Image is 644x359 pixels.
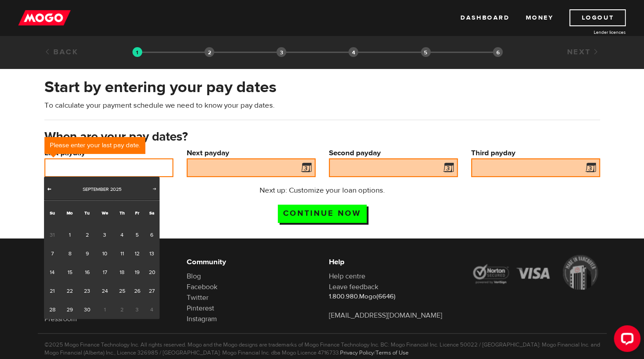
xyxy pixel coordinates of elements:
[60,263,79,282] a: 15
[187,257,316,267] h6: Community
[114,226,130,244] a: 4
[102,210,108,216] span: Wednesday
[525,9,553,26] a: Money
[45,185,54,194] a: Prev
[79,282,96,300] a: 23
[150,185,159,194] a: Next
[60,226,79,244] a: 1
[471,255,600,290] img: legal-icons-92a2ffecb4d32d839781d1b4e4802d7b.png
[471,148,600,158] label: Third payday
[151,185,158,192] span: Next
[79,244,96,263] a: 9
[329,148,458,158] label: Second payday
[144,263,160,282] a: 20
[79,263,96,282] a: 16
[18,9,71,26] img: mogo_logo-11ee424be714fa7cbb0f0f49df9e16ec.png
[234,185,410,196] p: Next up: Customize your loan options.
[144,282,160,300] a: 27
[114,263,130,282] a: 18
[329,257,458,267] h6: Help
[44,130,600,144] h3: When are your pay dates?
[132,47,142,57] img: transparent-188c492fd9eaac0f573672f40bb141c2.gif
[60,282,79,300] a: 22
[559,29,626,36] a: Lender licences
[79,300,96,319] a: 30
[44,341,600,357] p: ©2025 Mogo Finance Technology Inc. All rights reserved. Mogo and the Mogo designs are trademarks ...
[120,210,125,216] span: Thursday
[376,349,408,356] a: Terms of Use
[110,186,121,193] span: 2025
[329,272,365,281] a: Help centre
[44,47,79,57] a: Back
[135,210,139,216] span: Friday
[96,263,114,282] a: 17
[144,226,160,244] a: 6
[329,311,442,320] a: [EMAIL_ADDRESS][DOMAIN_NAME]
[460,9,509,26] a: Dashboard
[114,300,130,319] span: 2
[44,226,60,244] span: 31
[44,315,77,323] a: Pressroom
[114,282,130,300] a: 25
[187,293,208,302] a: Twitter
[130,300,144,319] span: 3
[44,244,60,263] a: 7
[607,322,644,359] iframe: LiveChat chat widget
[44,282,60,300] a: 21
[79,226,96,244] a: 2
[44,300,60,319] a: 28
[96,244,114,263] a: 10
[96,226,114,244] a: 3
[278,205,367,223] input: Continue now
[340,349,374,356] a: Privacy Policy
[96,300,114,319] span: 1
[84,210,90,216] span: Tuesday
[144,244,160,263] a: 13
[149,210,154,216] span: Saturday
[83,186,109,193] span: September
[96,282,114,300] a: 24
[187,282,217,291] a: Facebook
[60,244,79,263] a: 8
[130,226,144,244] a: 5
[60,300,79,319] a: 29
[329,282,378,291] a: Leave feedback
[130,282,144,300] a: 26
[569,9,626,26] a: Logout
[187,272,201,281] a: Blog
[67,210,73,216] span: Monday
[50,210,55,216] span: Sunday
[567,47,600,57] a: Next
[187,304,214,313] a: Pinterest
[130,263,144,282] a: 19
[44,78,600,97] h2: Start by entering your pay dates
[130,244,144,263] a: 12
[329,292,458,301] p: 1.800.980.Mogo(6646)
[114,244,130,263] a: 11
[44,100,600,111] p: To calculate your payment schedule we need to know your pay dates.
[46,185,53,192] span: Prev
[187,148,316,158] label: Next payday
[44,263,60,282] a: 14
[187,315,217,323] a: Instagram
[44,137,145,154] div: Please enter your last pay date.
[144,300,160,319] span: 4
